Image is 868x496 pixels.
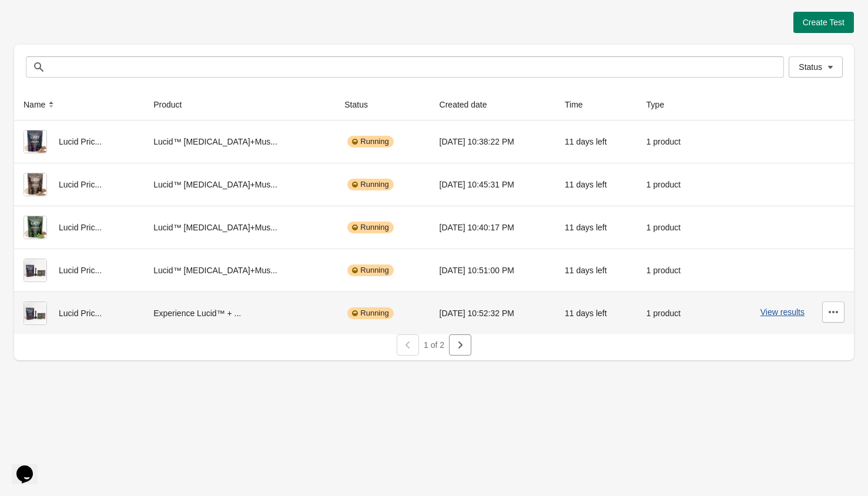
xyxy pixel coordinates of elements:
[12,449,49,484] iframe: chat widget
[565,216,628,239] div: 11 days left
[646,130,699,153] div: 1 product
[424,340,444,350] span: 1 of 2
[24,301,135,325] div: Lucid Pric...
[440,301,546,325] div: [DATE] 10:52:32 PM
[340,94,384,115] button: Status
[793,12,854,33] button: Create Test
[646,216,699,239] div: 1 product
[565,173,628,196] div: 11 days left
[646,173,699,196] div: 1 product
[24,259,135,282] div: Lucid Pric...
[789,56,843,78] button: Status
[153,216,326,239] div: Lucid™ [MEDICAL_DATA]+Mus...
[803,18,844,27] span: Create Test
[19,94,62,115] button: Name
[440,130,546,153] div: [DATE] 10:38:22 PM
[646,301,699,325] div: 1 product
[565,301,628,325] div: 11 days left
[347,136,393,148] div: Running
[646,259,699,282] div: 1 product
[347,222,393,233] div: Running
[149,94,198,115] button: Product
[440,216,546,239] div: [DATE] 10:40:17 PM
[153,173,326,196] div: Lucid™ [MEDICAL_DATA]+Mus...
[440,259,546,282] div: [DATE] 10:51:00 PM
[347,179,393,190] div: Running
[565,259,628,282] div: 11 days left
[565,130,628,153] div: 11 days left
[153,301,326,325] div: Experience Lucid™ + ...
[799,62,822,72] span: Status
[153,259,326,282] div: Lucid™ [MEDICAL_DATA]+Mus...
[440,173,546,196] div: [DATE] 10:45:31 PM
[760,307,805,317] button: View results
[24,216,135,239] div: Lucid Pric...
[153,130,326,153] div: Lucid™ [MEDICAL_DATA]+Mus...
[24,130,135,153] div: Lucid Pric...
[24,173,135,196] div: Lucid Pric...
[560,94,599,115] button: Time
[347,264,393,276] div: Running
[435,94,504,115] button: Created date
[347,307,393,319] div: Running
[642,94,681,115] button: Type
